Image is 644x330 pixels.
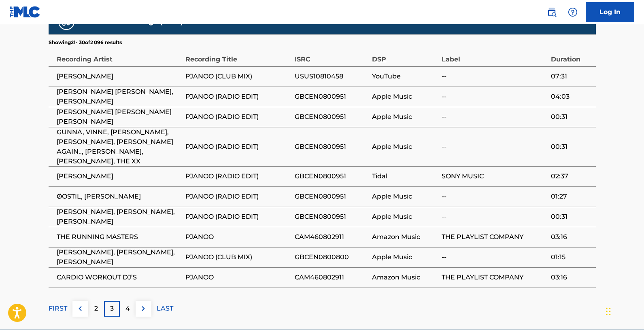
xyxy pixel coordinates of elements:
[604,291,644,330] div: Widget de chat
[372,192,437,201] span: Apple Music
[185,112,291,122] span: PJANOO (RADIO EDIT)
[57,207,181,226] span: [PERSON_NAME], [PERSON_NAME], [PERSON_NAME]
[75,304,85,313] img: left
[295,142,368,152] span: GBCEN0800951
[551,192,591,201] span: 01:27
[547,7,557,17] img: search
[442,171,547,181] span: SONY MUSIC
[372,232,437,242] span: Amazon Music
[57,192,181,201] span: ØOSTIL, [PERSON_NAME]
[372,72,437,81] span: YouTube
[442,273,547,282] span: THE PLAYLIST COMPANY
[49,304,67,313] p: FIRST
[604,291,644,330] iframe: Chat Widget
[372,212,437,222] span: Apple Music
[442,252,547,262] span: --
[295,192,368,201] span: GBCEN0800951
[442,92,547,102] span: --
[551,232,591,242] span: 03:16
[372,142,437,152] span: Apple Music
[57,72,181,81] span: [PERSON_NAME]
[185,142,291,152] span: PJANOO (RADIO EDIT)
[442,142,547,152] span: --
[185,72,291,81] span: PJANOO (CLUB MIX)
[10,6,41,18] img: MLC Logo
[551,92,591,102] span: 04:03
[442,212,547,222] span: --
[544,4,560,20] a: Public Search
[185,92,291,102] span: PJANOO (RADIO EDIT)
[185,46,291,64] div: Recording Title
[442,232,547,242] span: THE PLAYLIST COMPANY
[372,252,437,262] span: Apple Music
[606,299,611,324] div: Glisser
[295,72,368,81] span: USUS10810458
[295,212,368,222] span: GBCEN0800951
[185,192,291,201] span: PJANOO (RADIO EDIT)
[295,252,368,262] span: GBCEN0800800
[185,252,291,262] span: PJANOO (CLUB MIX)
[295,112,368,122] span: GBCEN0800951
[551,212,591,222] span: 00:31
[551,72,591,81] span: 07:31
[295,92,368,102] span: GBCEN0800951
[57,107,181,127] span: [PERSON_NAME] [PERSON_NAME] [PERSON_NAME]
[372,92,437,102] span: Apple Music
[551,46,591,64] div: Duration
[551,252,591,262] span: 01:15
[110,304,114,313] p: 3
[295,171,368,181] span: GBCEN0800951
[295,273,368,282] span: CAM460802911
[295,232,368,242] span: CAM460802911
[57,247,181,267] span: [PERSON_NAME], [PERSON_NAME], [PERSON_NAME]
[57,127,181,166] span: GUNNA, VINNE, [PERSON_NAME], [PERSON_NAME], [PERSON_NAME] AGAIN.., [PERSON_NAME], [PERSON_NAME], ...
[372,273,437,282] span: Amazon Music
[138,304,148,313] img: right
[185,171,291,181] span: PJANOO (RADIO EDIT)
[372,46,437,64] div: DSP
[551,273,591,282] span: 03:16
[57,87,181,106] span: [PERSON_NAME] [PERSON_NAME], [PERSON_NAME]
[57,46,181,64] div: Recording Artist
[551,171,591,181] span: 02:37
[586,2,634,22] a: Log In
[49,39,122,46] p: Showing 21 - 30 of 2 096 results
[57,232,181,242] span: THE RUNNING MASTERS
[565,4,581,20] div: Help
[568,7,578,17] img: help
[372,112,437,122] span: Apple Music
[372,171,437,181] span: Tidal
[57,273,181,282] span: CARDIO WORKOUT DJ’S
[551,142,591,152] span: 00:31
[442,112,547,122] span: --
[295,46,368,64] div: ISRC
[185,273,291,282] span: PJANOO
[442,192,547,201] span: --
[94,304,98,313] p: 2
[157,304,173,313] p: LAST
[551,112,591,122] span: 00:31
[442,72,547,81] span: --
[57,171,181,181] span: [PERSON_NAME]
[442,46,547,64] div: Label
[185,232,291,242] span: PJANOO
[125,304,130,313] p: 4
[185,212,291,222] span: PJANOO (RADIO EDIT)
